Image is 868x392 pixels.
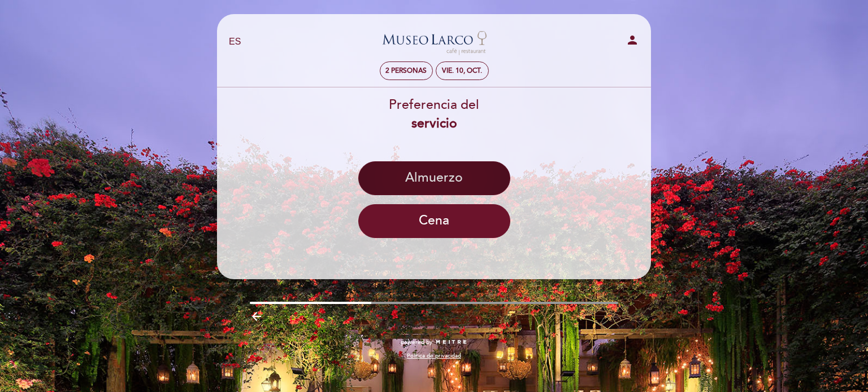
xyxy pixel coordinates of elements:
div: Preferencia del [216,96,652,133]
button: Cena [358,204,510,238]
span: powered by [401,338,432,346]
i: person [626,33,639,47]
div: vie. 10, oct. [442,67,482,75]
img: MEITRE [435,340,467,345]
a: Museo [PERSON_NAME][GEOGRAPHIC_DATA] - Restaurant [363,27,505,58]
button: person [626,33,639,51]
b: servicio [411,116,457,131]
button: Almuerzo [358,161,510,195]
a: powered by [401,338,467,346]
span: 2 personas [385,67,427,75]
i: arrow_backward [250,310,263,323]
a: Política de privacidad [407,352,461,360]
